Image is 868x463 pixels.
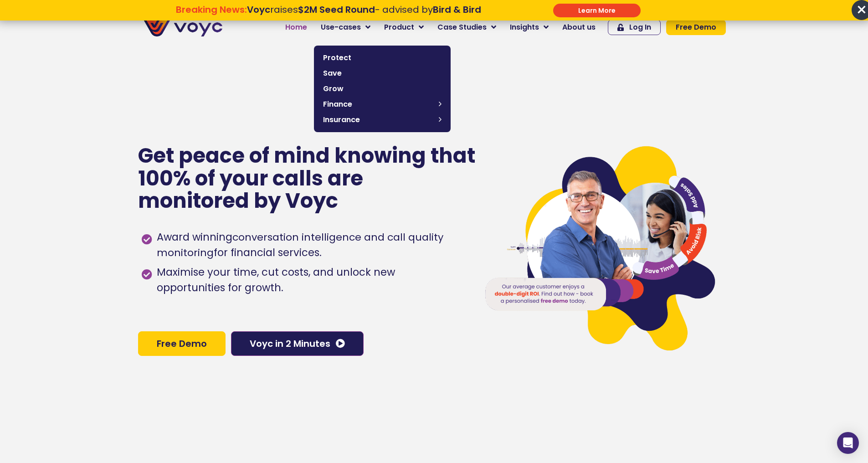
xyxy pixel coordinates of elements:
span: Insurance [323,114,434,125]
a: Insurance [318,112,446,128]
a: Voyc in 2 Minutes [231,331,364,356]
span: Maximise your time, cut costs, and unlock new opportunities for growth. [154,265,466,296]
div: Submit [553,4,641,17]
strong: $2M Seed Round [298,3,375,16]
a: Insights [503,18,555,36]
span: Product [384,22,414,33]
a: Log In [608,20,661,35]
a: Save [318,66,446,81]
strong: Bird & Bird [433,3,481,16]
span: Job title [121,74,152,84]
span: Voyc in 2 Minutes [250,339,330,348]
a: Case Studies [431,18,503,36]
a: Free Demo [138,331,226,356]
img: voyc-full-logo [143,18,222,36]
span: Free Demo [676,24,716,31]
p: Get peace of mind knowing that 100% of your calls are monitored by Voyc [138,144,477,212]
span: About us [562,22,596,33]
span: Phone [121,36,144,47]
a: Finance [318,97,446,112]
a: Privacy Policy [188,190,231,199]
span: Finance [323,99,434,110]
div: Open Intercom Messenger [837,432,859,454]
span: Insights [510,22,539,33]
a: Use-cases [314,18,377,36]
span: Save [323,68,442,79]
a: Grow [318,81,446,97]
a: Free Demo [666,20,726,35]
span: Award winning for financial services. [154,230,466,261]
span: Case Studies [437,22,487,33]
strong: Breaking News: [176,3,247,16]
span: Free Demo [157,339,207,348]
h1: conversation intelligence and call quality monitoring [157,230,443,260]
span: Protect [323,52,442,63]
strong: Voyc [247,3,270,16]
span: Home [285,22,307,33]
div: Breaking News: Voyc raises $2M Seed Round - advised by Bird & Bird [129,4,527,26]
span: Use-cases [321,22,361,33]
span: Grow [323,83,442,94]
span: Log In [629,24,651,31]
a: Product [377,18,431,36]
span: raises - advised by [247,3,481,16]
a: About us [555,18,602,36]
a: Protect [318,50,446,66]
a: Home [278,18,314,36]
